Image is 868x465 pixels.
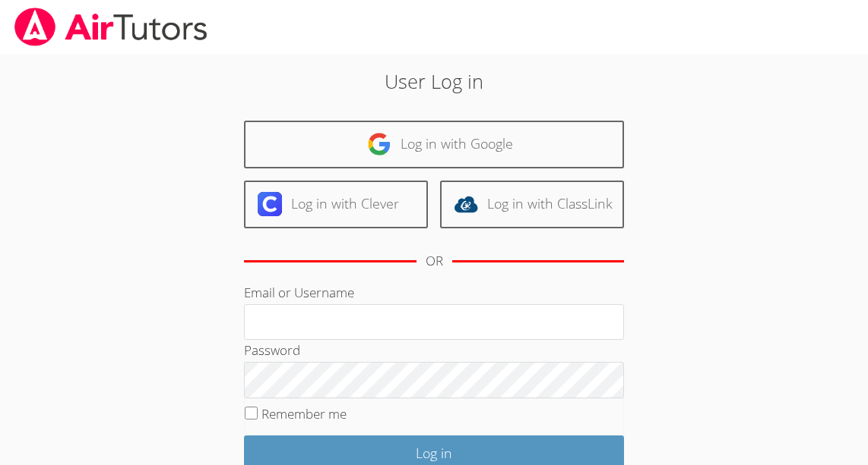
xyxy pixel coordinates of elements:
[13,8,209,46] img: airtutors_banner-c4298cdbf04f3fff15de1276eac7730deb9818008684d7c2e4769d2f7ddbe033.png
[440,181,624,228] a: Log in with ClassLink
[261,405,347,423] label: Remember me
[244,284,354,301] label: Email or Username
[258,192,282,216] img: clever-logo-6eab21bc6e7a338710f1a6ff85c0baf02591cd810cc4098c63d3a4b26e2feb20.svg
[244,121,624,168] a: Log in with Google
[454,192,478,216] img: classlink-logo-d6bb404cc1216ec64c9a2012d9dc4662098be43eaf13dc465df04b49fa7ab582.svg
[244,181,428,228] a: Log in with Clever
[367,132,391,156] img: google-logo-50288ca7cdecda66e5e0955fdab243c47b7ad437acaf1139b6f446037453330a.svg
[426,250,443,272] div: OR
[244,341,300,359] label: Password
[200,67,669,96] h2: User Log in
